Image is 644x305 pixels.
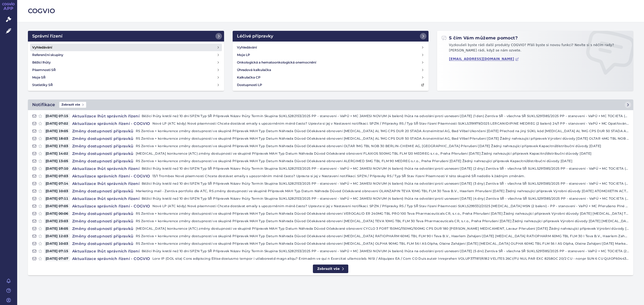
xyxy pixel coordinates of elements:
p: RS Zentiva + konkurence změny dostupností ve skupině Přípravek MAH Typ Datum Náhrada Důvod Očekáv... [136,241,629,246]
a: NotifikaceZobrazit vše [28,99,633,110]
h4: Změny dostupnosti přípravků [70,158,136,164]
span: [DATE] 07:15 [44,113,70,119]
h2: COGVIO [28,6,633,16]
h4: Aktualizace lhůt správních řízení [70,181,142,186]
h2: S čím Vám můžeme pomoct? [441,35,518,41]
h4: Změny dostupnosti přípravků [70,188,136,194]
p: Marketing mail - Zentiva portfolio dle ATC, RS změny dostupností ve skupině Přípravek MAH Typ Dat... [136,188,629,194]
a: Referenční skupiny [30,51,222,59]
a: [EMAIL_ADDRESS][DOMAIN_NAME] [449,57,519,61]
h2: Správní řízení [32,33,63,39]
h4: Běžící lhůty [32,60,51,65]
p: RS Zentiva + konkurence změny dostupností ve skupině Přípravek MAH Typ Datum Náhrada Důvod Očekáv... [136,136,629,141]
a: Běžící lhůty [30,59,222,66]
h2: Léčivé přípravky [237,33,273,39]
a: Moje SŘ [30,74,222,81]
h4: Dostupnosti LP [237,82,262,88]
h4: Změny dostupnosti přípravků [70,211,136,216]
p: Běžící lhůty kratší než 10 dní SPZN Typ SŘ Přípravek Název lhůty Termín Skupina SUKLS282153/2025 ... [142,166,629,171]
h4: Změny dostupnosti přípravků [70,218,136,224]
p: Nové LP (ATC kódy) Nové písemnosti Chcete dostávat emaily s upozorněním méně často? Upravte si je... [152,203,629,209]
h4: Změny dostupnosti přípravků [70,128,136,134]
p: Nové LP (ATC kódy) Nové písemnosti Chcete dostávat emaily s upozorněním méně často? Upravte si je... [152,121,629,126]
h4: Aktualizace správních řízení - COGVIO [70,173,152,179]
span: [DATE] 18:03 [44,136,70,141]
span: [DATE] 07:15 [44,248,70,254]
h4: Změny dostupnosti přípravků [70,136,136,141]
span: Zobrazit vše [59,102,86,108]
p: Běžící lhůty kratší než 10 dní SPZN Typ SŘ Přípravek Název lhůty Termín Skupina SUKLS282153/2025 ... [142,113,629,119]
a: Statistiky SŘ [30,81,222,89]
h4: Změny dostupnosti přípravků [70,151,136,156]
span: [DATE] 07:02 [44,121,70,126]
span: [DATE] 07:07 [44,256,70,261]
a: Léčivé přípravky [233,31,429,42]
span: [DATE] 23:03 [44,218,70,224]
a: Písemnosti SŘ [30,66,222,74]
span: [DATE] 00:06 [44,211,70,216]
p: RS Zentiva + konkurence změny dostupností ve skupině Přípravek MAH Typ Datum Náhrada Důvod Očekáv... [136,233,629,239]
p: 13/1 Trombex Nové písemnosti Chcete dostávat emaily s upozorněním méně často? Upravte si jej v Na... [152,173,629,179]
h4: Referenční skupiny [32,52,63,58]
p: Běžící lhůty kratší než 10 dní SPZN Typ SŘ Přípravek Název lhůty Termín Skupina SUKLS282153/2025 ... [142,248,629,254]
span: [DATE] 10:03 [44,241,70,246]
span: [DATE] 13:05 [44,158,70,164]
span: [DATE] 17:03 [44,143,70,149]
span: [DATE] 07:11 [44,196,70,201]
h4: Aktualizace lhůt správních řízení [70,166,142,171]
h4: Aktualizace lhůt správních řízení [70,113,142,119]
p: RS Zentiva + konkurence změny dostupností ve skupině Přípravek MAH Typ Datum Náhrada Důvod Očekáv... [136,158,629,164]
h4: Změny dostupnosti přípravků [70,233,136,239]
h4: Písemnosti SŘ [32,67,56,73]
span: [DATE] 14:02 [44,151,70,156]
a: Onkologická a hematoonkologická onemocnění [235,59,427,66]
h4: Kalkulačka CP [237,75,261,80]
p: RS Zentiva + konkurence změny dostupností ve skupině Přípravek MAH Typ Datum Náhrada Důvod Očekáv... [136,143,629,149]
span: [DATE] 07:14 [44,181,70,186]
h2: Notifikace [32,102,55,108]
span: [DATE] 07:03 [44,173,70,179]
h4: Aktualizace lhůt správních řízení [70,196,142,201]
span: [DATE] 10:03 [44,188,70,194]
p: [MEDICAL_DATA] konkurence (ATC) změny dostupností ve skupině Přípravek MAH Typ Datum Náhrada Důvo... [136,226,629,231]
p: Běžící lhůty kratší než 10 dní SPZN Typ SŘ Přípravek Název lhůty Termín Skupina SUKLS282153/2025 ... [142,196,629,201]
h4: Změny dostupnosti přípravků [70,241,136,246]
span: [DATE] 18:05 [44,226,70,231]
h4: Onkologická a hematoonkologická onemocnění [237,60,316,65]
h4: Změny dostupnosti přípravků [70,226,136,231]
span: [DATE] 19:05 [44,128,70,134]
a: Úhradová kalkulačka [235,66,427,74]
p: RS Zentiva + konkurence změny dostupností ve skupině Přípravek MAH Typ Datum Náhrada Důvod Očekáv... [136,218,629,224]
a: Vyhledávání [235,44,427,51]
h4: Aktualizace správních řízení - COGVIO [70,256,152,261]
h4: Vyhledávání [237,45,257,50]
a: Vyhledávání [30,44,222,51]
p: Vyzkoušeli byste rádi další produkty COGVIO? Přáli byste si novou funkci? Nevíte si s něčím rady?... [441,43,629,55]
h4: Úhradová kalkulačka [237,67,271,73]
h4: Moje LP [237,52,250,58]
h4: Vyhledávání [32,45,52,50]
p: Běžící lhůty kratší než 10 dní SPZN Typ SŘ Přípravek Název lhůty Termín Skupina SUKLS282153/2025 ... [142,181,629,186]
a: Moje LP [235,51,427,59]
h4: Aktualizace správních řízení - COGVIO [70,203,152,209]
h4: Statistiky SŘ [32,82,53,88]
a: Kalkulačka CP [235,74,427,81]
span: [DATE] 12:03 [44,233,70,239]
p: RS Zentiva + konkurence změny dostupností ve skupině Přípravek MAH Typ Datum Náhrada Důvod Očekáv... [136,211,629,216]
h4: Změny dostupnosti přípravků [70,143,136,149]
a: Dostupnosti LP [235,81,427,89]
h4: Aktualizace lhůt správních řízení [70,248,142,254]
p: RS Zentiva + konkurence změny dostupností ve skupině Přípravek MAH Typ Datum Náhrada Důvod Očekáv... [136,128,629,134]
h4: Aktualizace správních řízení - COGVIO [70,121,152,126]
a: Správní řízení [28,31,224,42]
p: Lore IP (DOL sita) Cons adipiscing Elitse doeiusmo tempor i utlaboreetd magn aliqu? Enimadm ve qu... [152,256,629,261]
a: Zobrazit vše [313,265,348,273]
span: [DATE] 07:05 [44,203,70,209]
h4: Moje SŘ [32,75,46,80]
p: [MEDICAL_DATA] konkurence (ATC) změny dostupností ve skupině Přípravek MAH Typ Datum Náhrada Důvo... [136,151,629,156]
span: [DATE] 07:10 [44,166,70,171]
